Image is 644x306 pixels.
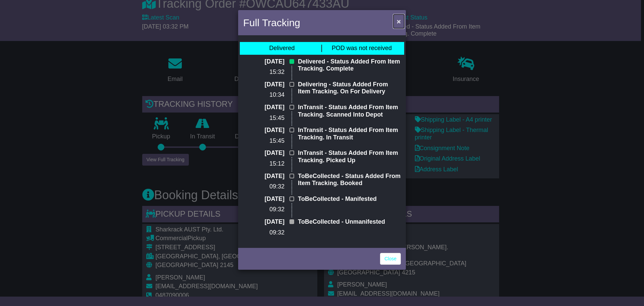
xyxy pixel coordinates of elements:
p: 15:45 [243,115,284,122]
p: [DATE] [243,81,284,88]
p: [DATE] [243,149,284,157]
p: 15:45 [243,137,284,145]
p: 10:34 [243,91,284,99]
p: InTransit - Status Added From Item Tracking. Picked Up [298,149,401,164]
p: [DATE] [243,127,284,134]
p: [DATE] [243,195,284,203]
p: [DATE] [243,104,284,111]
p: Delivered - Status Added From Item Tracking. Complete [298,58,401,73]
p: 09:32 [243,183,284,190]
p: 15:32 [243,69,284,76]
p: 15:12 [243,160,284,168]
p: ToBeCollected - Unmanifested [298,218,401,226]
h4: Full Tracking [243,15,300,30]
p: 09:32 [243,229,284,236]
div: Delivered [269,45,294,52]
button: Close [393,14,404,28]
p: InTransit - Status Added From Item Tracking. In Transit [298,127,401,141]
p: 09:32 [243,206,284,213]
p: ToBeCollected - Status Added From Item Tracking. Booked [298,173,401,187]
p: InTransit - Status Added From Item Tracking. Scanned Into Depot [298,104,401,118]
span: POD was not received [332,45,392,51]
p: [DATE] [243,58,284,65]
a: Close [380,253,401,265]
p: [DATE] [243,218,284,226]
p: [DATE] [243,173,284,180]
p: ToBeCollected - Manifested [298,195,401,203]
span: × [397,17,401,25]
p: Delivering - Status Added From Item Tracking. On For Delivery [298,81,401,95]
